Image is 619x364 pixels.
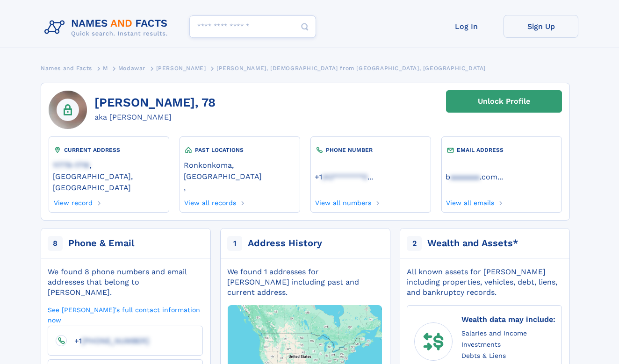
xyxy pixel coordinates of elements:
[53,196,93,207] a: View record
[48,236,63,251] span: 8
[248,237,322,250] div: Address History
[53,161,89,170] span: 11779-1719
[227,236,242,251] span: 1
[184,145,296,155] div: PAST LOCATIONS
[418,327,448,357] img: wealth
[94,112,216,123] div: aka [PERSON_NAME]
[446,172,558,181] a: ...
[189,15,316,38] input: search input
[118,65,145,71] span: Modawar
[67,336,149,345] a: +1[PHONE_NUMBER]
[184,196,237,207] a: View all records
[103,62,108,74] a: M
[315,145,427,155] div: PHONE NUMBER
[461,339,501,349] a: Investments
[461,313,555,326] div: Wealth data may include:
[184,155,296,196] div: ,
[446,145,558,155] div: EMAIL ADDRESS
[407,236,422,251] span: 2
[478,91,530,112] div: Unlock Profile
[41,15,175,40] img: Logo Names and Facts
[407,267,562,298] div: All known assets for [PERSON_NAME] including properties, vehicles, debt, liens, and bankruptcy re...
[429,15,504,38] a: Log In
[184,160,296,181] a: Ronkonkoma, [GEOGRAPHIC_DATA]
[48,305,203,324] a: See [PERSON_NAME]'s full contact information now
[53,160,165,192] a: 11779-1719, [GEOGRAPHIC_DATA], [GEOGRAPHIC_DATA]
[103,65,108,71] span: M
[53,145,165,155] div: CURRENT ADDRESS
[446,90,562,113] a: Unlock Profile
[227,267,382,298] div: We found 1 addresses for [PERSON_NAME] including past and current address.
[156,65,206,71] span: [PERSON_NAME]
[446,171,497,181] a: baaaaaaa.com
[294,15,316,38] button: Search Button
[82,336,149,345] span: [PHONE_NUMBER]
[315,196,372,207] a: View all numbers
[118,62,145,74] a: Modawar
[504,15,578,38] a: Sign Up
[461,328,527,338] a: Salaries and Income
[156,62,206,74] a: [PERSON_NAME]
[427,237,518,250] div: Wealth and Assets*
[68,237,134,250] div: Phone & Email
[94,96,216,110] h1: [PERSON_NAME], 78
[446,196,495,207] a: View all emails
[41,62,92,74] a: Names and Facts
[315,172,427,181] a: ...
[450,172,480,181] span: aaaaaaa
[48,267,203,298] div: We found 8 phone numbers and email addresses that belong to [PERSON_NAME].
[216,65,486,71] span: [PERSON_NAME], [DEMOGRAPHIC_DATA] from [GEOGRAPHIC_DATA], [GEOGRAPHIC_DATA]
[461,350,506,360] a: Debts & Liens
